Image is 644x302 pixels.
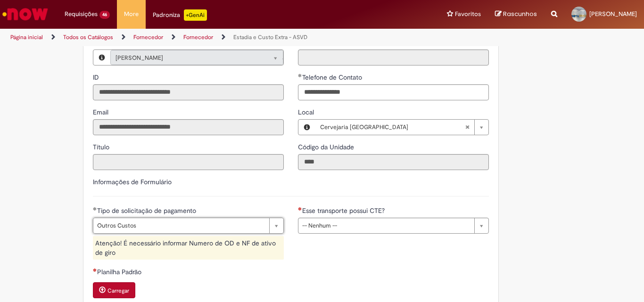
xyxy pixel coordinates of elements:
span: Requisições [65,9,98,19]
span: 46 [99,11,110,19]
span: Planilha Padrão [97,268,143,276]
span: Esse transporte possui CTE? [302,206,387,215]
span: Favoritos [455,9,481,19]
span: Rascunhos [503,9,537,18]
span: Tipo de solicitação de pagamento [97,206,198,215]
span: Somente leitura - Departamento [298,38,342,47]
a: Cervejaria [GEOGRAPHIC_DATA]Limpar campo Local [315,120,488,135]
ul: Trilhas de página [7,29,422,46]
a: Estadia e Custo Extra - ASVD [233,33,307,41]
div: Padroniza [153,9,207,21]
span: Necessários [298,207,302,211]
a: [PERSON_NAME]Limpar campo Favorecido [110,50,283,65]
a: Página inicial [10,33,43,41]
p: +GenAi [184,9,207,21]
span: Obrigatório Preenchido [93,207,97,211]
label: Somente leitura - Título [93,142,111,152]
a: Fornecedor [183,33,213,41]
input: Telefone de Contato [298,84,489,100]
button: Local, Visualizar este registro Cervejaria Uberlândia [298,120,315,135]
img: ServiceNow [1,5,50,24]
input: Código da Unidade [298,154,489,170]
input: Email [93,119,284,135]
label: Somente leitura - Código da Unidade [298,142,356,152]
input: ID [93,84,284,100]
span: Obrigatório Preenchido [298,73,302,77]
input: Título [93,154,284,170]
div: Atenção! É necessário informar Numero de OD e NF de ativo de giro [93,236,284,260]
a: Fornecedor [133,33,163,41]
span: Telefone de Contato [302,73,364,82]
span: Outros Custos [97,218,264,233]
span: More [124,9,139,19]
small: Carregar [107,287,129,294]
input: Departamento [298,49,489,65]
span: Cervejaria [GEOGRAPHIC_DATA] [320,120,465,135]
span: Necessários [93,268,97,272]
span: [PERSON_NAME] [116,50,259,65]
label: Informações de Formulário [93,178,172,186]
a: Todos os Catálogos [63,33,113,41]
label: Somente leitura - ID [93,73,101,82]
label: Somente leitura - Email [93,107,110,117]
span: Local [298,108,316,116]
button: Carregar anexo de Planilha Padrão Required [93,282,135,298]
span: [PERSON_NAME] [589,10,637,18]
span: -- Nenhum -- [302,218,470,233]
button: Favorecido, Visualizar este registro Joao Carvalho [93,50,110,65]
a: Rascunhos [495,10,537,19]
span: Necessários - Favorecido [97,38,132,47]
abbr: Limpar campo Local [460,120,474,135]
